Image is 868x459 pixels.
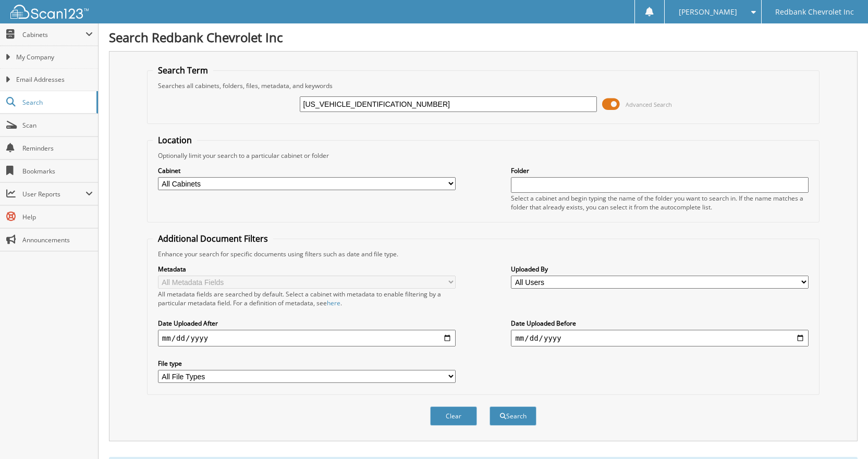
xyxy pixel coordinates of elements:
[22,190,85,199] span: User Reports
[490,406,536,426] button: Search
[153,250,814,258] div: Enhance your search for specific documents using filters such as date and file type.
[430,406,477,426] button: Clear
[679,9,737,15] span: [PERSON_NAME]
[153,81,814,90] div: Searches all cabinets, folders, files, metadata, and keywords
[626,101,672,108] span: Advanced Search
[109,29,858,46] h1: Search Redbank Chevrolet Inc
[775,9,854,15] span: Redbank Chevrolet Inc
[16,75,93,84] span: Email Addresses
[22,30,85,39] span: Cabinets
[158,359,456,368] label: File type
[153,65,213,76] legend: Search Term
[22,121,93,130] span: Scan
[22,235,93,244] span: Announcements
[22,98,91,107] span: Search
[511,166,809,175] label: Folder
[153,134,197,146] legend: Location
[511,265,809,274] label: Uploaded By
[816,409,868,459] iframe: Chat Widget
[153,151,814,160] div: Optionally limit your search to a particular cabinet or folder
[158,166,456,175] label: Cabinet
[511,330,809,346] input: end
[22,213,93,221] span: Help
[158,265,456,274] label: Metadata
[511,194,809,212] div: Select a cabinet and begin typing the name of the folder you want to search in. If the name match...
[10,5,89,19] img: scan123-logo-white.svg
[16,53,93,62] span: My Company
[153,233,273,244] legend: Additional Document Filters
[511,319,809,328] label: Date Uploaded Before
[22,167,93,176] span: Bookmarks
[158,319,456,328] label: Date Uploaded After
[22,144,93,153] span: Reminders
[327,299,340,307] a: here
[158,290,456,307] div: All metadata fields are searched by default. Select a cabinet with metadata to enable filtering b...
[158,330,456,346] input: start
